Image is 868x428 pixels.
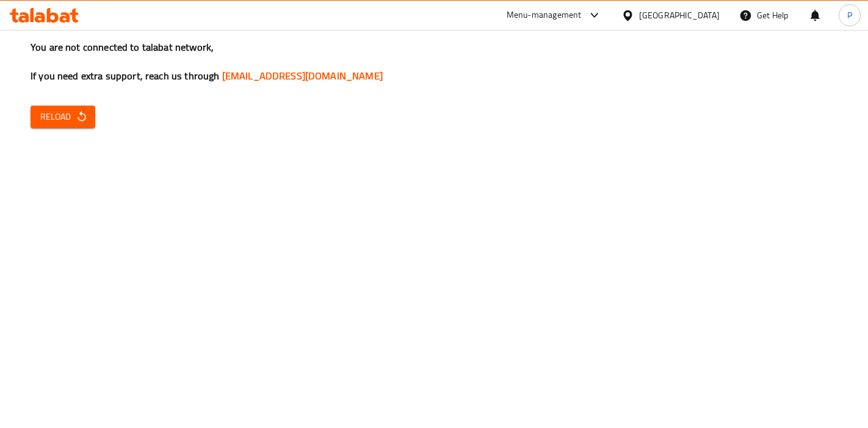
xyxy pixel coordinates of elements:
[31,40,837,83] h3: You are not connected to talabat network, If you need extra support, reach us through
[31,106,95,128] button: Reload
[639,9,720,22] div: [GEOGRAPHIC_DATA]
[222,67,383,85] a: [EMAIL_ADDRESS][DOMAIN_NAME]
[507,8,582,23] div: Menu-management
[847,9,852,22] span: P
[40,109,85,125] span: Reload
